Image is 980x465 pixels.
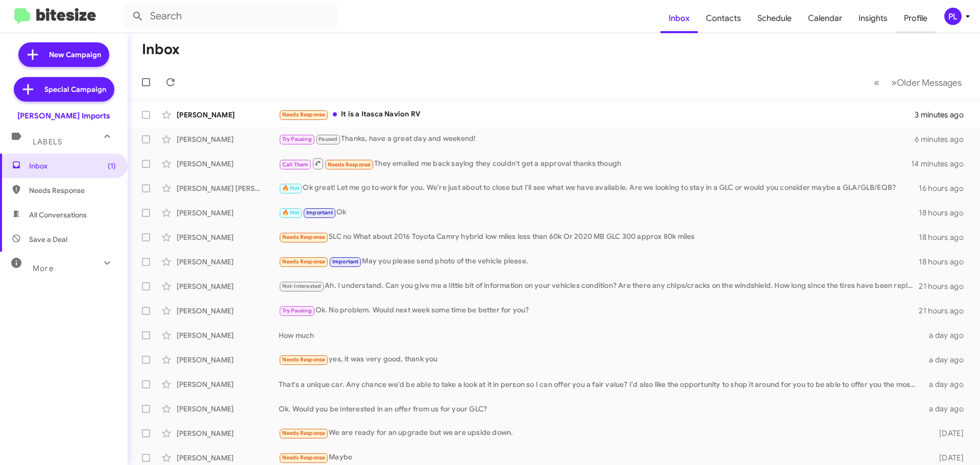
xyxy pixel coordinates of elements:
[177,257,279,267] div: [PERSON_NAME]
[868,72,968,93] nav: Page navigation example
[919,306,972,316] div: 21 hours ago
[923,330,972,340] div: a day ago
[279,330,923,340] div: How much
[29,185,116,195] span: Needs Response
[885,72,968,93] button: Next
[279,427,923,439] div: We are ready for an upgrade but we are upside down.
[282,430,326,436] span: Needs Response
[177,232,279,242] div: [PERSON_NAME]
[868,72,886,93] button: Previous
[177,428,279,438] div: [PERSON_NAME]
[177,110,279,120] div: [PERSON_NAME]
[874,76,879,89] span: «
[279,157,911,170] div: They emailed me back saying they couldn't get a approval thanks though
[49,50,101,60] span: New Campaign
[318,136,337,142] span: Paused
[936,8,969,25] button: PL
[282,111,326,118] span: Needs Response
[142,41,180,58] h1: Inbox
[923,428,972,438] div: [DATE]
[282,258,326,265] span: Needs Response
[919,281,972,291] div: 21 hours ago
[919,208,972,218] div: 18 hours ago
[177,330,279,340] div: [PERSON_NAME]
[282,356,326,363] span: Needs Response
[177,355,279,365] div: [PERSON_NAME]
[919,183,972,193] div: 16 hours ago
[332,258,359,265] span: Important
[14,77,114,102] a: Special Campaign
[923,404,972,414] div: a day ago
[306,209,333,216] span: Important
[29,234,67,244] span: Save a Deal
[279,207,919,218] div: Ok
[923,453,972,463] div: [DATE]
[850,4,896,33] a: Insights
[279,280,919,292] div: Ah. I understand. Can you give me a little bit of information on your vehicles condition? Are the...
[17,111,110,121] div: [PERSON_NAME] Imports
[800,4,850,33] a: Calendar
[177,183,279,193] div: [PERSON_NAME] [PERSON_NAME]
[18,42,109,67] a: New Campaign
[29,161,116,171] span: Inbox
[749,4,800,33] a: Schedule
[124,4,338,29] input: Search
[282,136,312,142] span: Try Pausing
[279,305,919,316] div: Ok. No problem. Would next week some time be better for you?
[328,161,371,168] span: Needs Response
[282,185,300,191] span: 🔥 Hot
[891,76,897,89] span: »
[919,232,972,242] div: 18 hours ago
[177,281,279,291] div: [PERSON_NAME]
[911,159,972,169] div: 14 minutes ago
[282,209,300,216] span: 🔥 Hot
[177,306,279,316] div: [PERSON_NAME]
[282,283,322,289] span: Not-Interested
[897,77,962,88] span: Older Messages
[923,379,972,389] div: a day ago
[915,110,972,120] div: 3 minutes ago
[279,109,915,120] div: It is a Itasca Navion RV
[177,134,279,144] div: [PERSON_NAME]
[177,379,279,389] div: [PERSON_NAME]
[279,404,923,414] div: Ok. Would you be interested in an offer from us for your GLC?
[177,208,279,218] div: [PERSON_NAME]
[29,210,87,220] span: All Conversations
[279,182,919,194] div: Ok great! Let me go to work for you. We're just about to close but I'll see what we have availabl...
[108,161,116,171] span: (1)
[33,137,62,146] span: Labels
[44,84,106,94] span: Special Campaign
[282,454,326,461] span: Needs Response
[279,256,919,267] div: May you please send photo of the vehicle please.
[279,452,923,463] div: Maybe
[944,8,962,25] div: PL
[660,4,698,33] a: Inbox
[33,264,54,273] span: More
[282,307,312,314] span: Try Pausing
[279,354,923,365] div: yes, it was very good, thank you
[282,234,326,240] span: Needs Response
[915,134,972,144] div: 6 minutes ago
[282,161,309,168] span: Call Them
[923,355,972,365] div: a day ago
[279,231,919,243] div: SLC no What about 2016 Toyota Camry hybrid low miles less than 60k Or 2020 MB GLC 300 approx 80k ...
[279,133,915,145] div: Thanks, have a great day and weekend!
[279,379,923,389] div: That's a unique car. Any chance we'd be able to take a look at it in person so I can offer you a ...
[177,453,279,463] div: [PERSON_NAME]
[177,159,279,169] div: [PERSON_NAME]
[896,4,936,33] a: Profile
[177,404,279,414] div: [PERSON_NAME]
[698,4,749,33] a: Contacts
[919,257,972,267] div: 18 hours ago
